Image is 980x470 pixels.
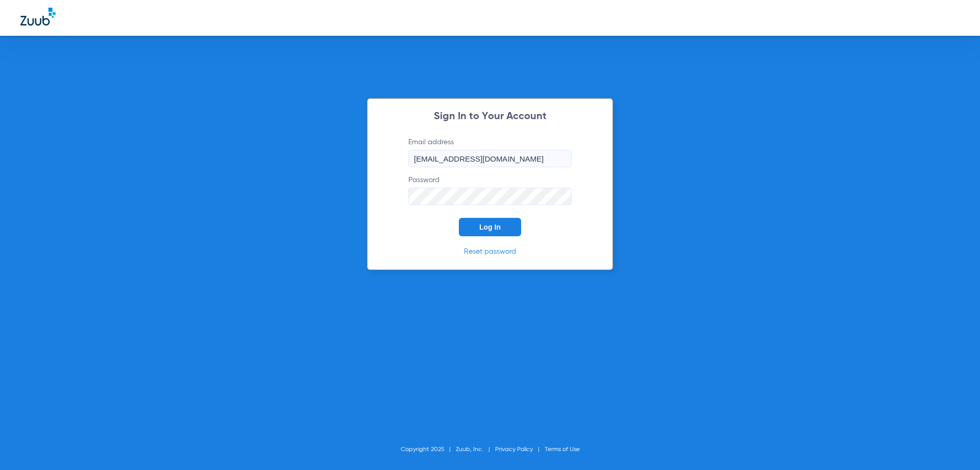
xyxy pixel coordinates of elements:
[464,248,516,255] a: Reset password
[929,421,980,470] iframe: Chat Widget
[495,446,533,453] a: Privacy Policy
[545,446,580,453] a: Terms of Use
[459,218,521,236] button: Log In
[408,150,572,167] input: Email address
[408,137,572,167] label: Email address
[20,8,56,26] img: Zuub Logo
[456,444,495,455] li: Zuub, Inc.
[408,175,572,205] label: Password
[401,444,456,455] li: Copyright 2025
[393,111,587,122] h2: Sign In to Your Account
[479,223,501,231] span: Log In
[408,188,572,205] input: Password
